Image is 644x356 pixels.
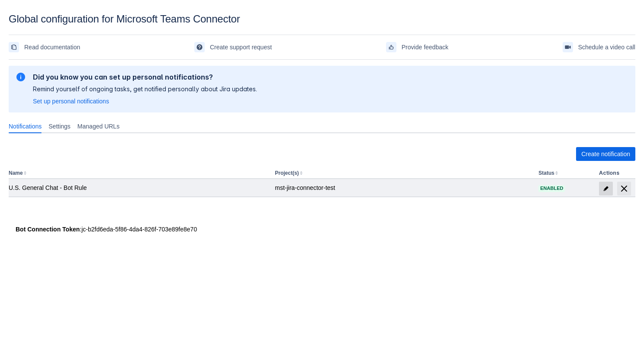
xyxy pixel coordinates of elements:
a: Create support request [194,40,272,54]
span: support [196,44,203,51]
span: Schedule a video call [578,40,635,54]
th: Actions [596,168,635,179]
p: Remind yourself of ongoing tasks, get notified personally about Jira updates. [33,85,257,93]
span: Create support request [210,40,272,54]
a: Schedule a video call [563,40,635,54]
span: information [16,72,26,82]
div: U.S. General Chat - Bot Rule [9,183,268,192]
div: : jc-b2fd6eda-5f86-4da4-826f-703e89fe8e70 [16,225,628,234]
span: Notifications [9,122,42,131]
button: Project(s) [275,170,299,176]
span: delete [619,183,629,194]
span: Settings [48,122,71,131]
a: Set up personal notifications [33,97,109,106]
span: videoCall [564,44,571,51]
span: Create notification [581,147,630,161]
a: Provide feedback [386,40,448,54]
strong: Bot Connection Token [16,226,80,233]
span: Managed URLs [77,122,119,131]
a: Read documentation [9,40,80,54]
span: Enabled [538,186,565,191]
div: Global configuration for Microsoft Teams Connector [9,13,635,25]
div: mst-jira-connector-test [275,183,531,192]
button: Create notification [576,147,635,161]
button: Status [538,170,554,176]
span: feedback [388,44,395,51]
span: Provide feedback [402,40,448,54]
span: edit [602,185,609,192]
button: Name [9,170,23,176]
span: documentation [10,44,17,51]
h2: Did you know you can set up personal notifications? [33,73,257,81]
span: Read documentation [24,40,80,54]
